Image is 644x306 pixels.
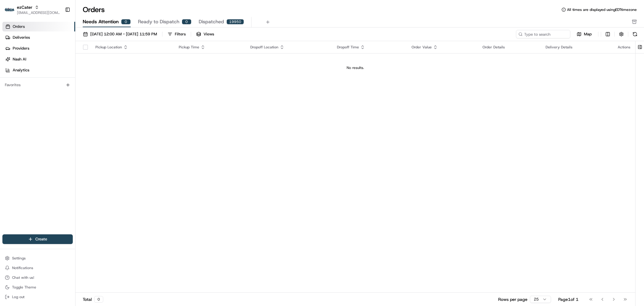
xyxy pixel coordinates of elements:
[2,65,75,75] a: Analytics
[337,45,402,50] div: Dropoff Time
[13,35,30,40] span: Deliveries
[2,33,75,42] a: Deliveries
[250,45,327,50] div: Dropoff Location
[2,2,62,17] button: ezCaterezCater[EMAIL_ADDRESS][DOMAIN_NAME]
[12,265,33,270] span: Notifications
[13,24,25,29] span: Orders
[12,285,36,290] span: Toggle Theme
[194,30,217,38] button: Views
[584,31,592,37] span: Map
[83,5,105,15] h1: Orders
[35,236,47,242] span: Create
[182,19,191,24] div: 0
[2,273,73,282] button: Chat with us!
[558,296,578,302] div: Page 1 of 1
[175,31,186,37] div: Filters
[13,46,29,51] span: Providers
[412,45,473,50] div: Order Value
[618,45,630,50] div: Actions
[83,18,119,25] span: Needs Attention
[199,18,224,25] span: Dispatched
[482,45,536,50] div: Order Details
[12,275,34,280] span: Chat with us!
[80,30,160,38] button: [DATE] 12:00 AM - [DATE] 11:59 PM
[203,31,214,37] span: Views
[2,54,75,64] a: Nash AI
[78,65,633,70] div: No results.
[17,4,32,10] button: ezCater
[2,44,75,53] a: Providers
[631,30,639,38] button: Refresh
[2,283,73,291] button: Toggle Theme
[2,22,75,31] a: Orders
[90,31,157,37] span: [DATE] 12:00 AM - [DATE] 11:59 PM
[2,254,73,262] button: Settings
[179,45,241,50] div: Pickup Time
[83,296,103,303] div: Total
[165,30,188,38] button: Filters
[567,7,637,12] span: All times are displayed using EDT timezone
[94,296,103,303] div: 0
[2,264,73,272] button: Notifications
[121,19,131,24] div: 0
[516,30,570,38] input: Type to search
[17,10,60,15] button: [EMAIL_ADDRESS][DOMAIN_NAME]
[2,293,73,301] button: Log out
[13,67,29,73] span: Analytics
[498,296,527,302] p: Rows per page
[12,295,24,299] span: Log out
[13,57,26,62] span: Nash AI
[226,19,244,24] div: 19950
[546,45,608,50] div: Delivery Details
[138,18,179,25] span: Ready to Dispatch
[5,8,14,12] img: ezCater
[2,80,73,90] div: Favorites
[573,31,596,38] button: Map
[12,256,26,261] span: Settings
[2,234,73,244] button: Create
[95,45,169,50] div: Pickup Location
